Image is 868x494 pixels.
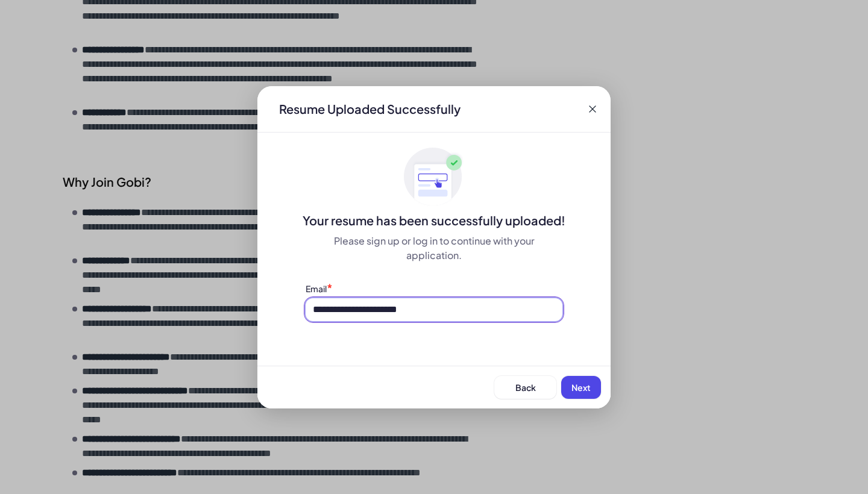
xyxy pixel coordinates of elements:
[494,376,556,399] button: Back
[257,212,611,229] div: Your resume has been successfully uploaded!
[571,382,591,393] span: Next
[404,147,464,207] img: ApplyedMaskGroup3.svg
[306,234,562,263] div: Please sign up or log in to continue with your application.
[306,283,327,294] label: Email
[269,101,470,117] div: Resume Uploaded Successfully
[515,382,536,393] span: Back
[561,376,601,399] button: Next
